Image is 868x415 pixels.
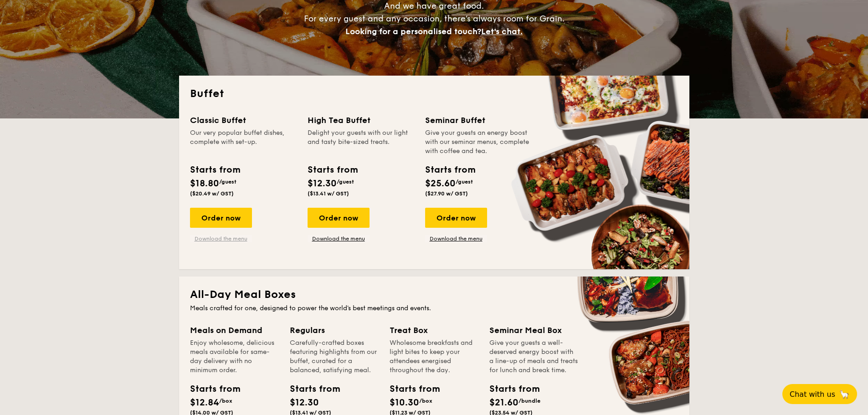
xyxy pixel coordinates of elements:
[308,178,337,189] span: $12.30
[425,178,456,189] span: $25.60
[337,179,354,185] span: /guest
[308,114,414,127] div: High Tea Buffet
[481,26,523,36] span: Let's chat.
[489,324,578,337] div: Seminar Meal Box
[190,324,279,337] div: Meals on Demand
[190,338,279,375] div: Enjoy wholesome, delicious meals available for same-day delivery with no minimum order.
[219,179,236,185] span: /guest
[190,190,234,197] span: ($20.49 w/ GST)
[419,398,432,404] span: /box
[190,87,678,101] h2: Buffet
[190,304,678,313] div: Meals crafted for one, designed to power the world's best meetings and events.
[390,324,478,337] div: Treat Box
[390,338,478,375] div: Wholesome breakfasts and light bites to keep your attendees energised throughout the day.
[308,163,357,177] div: Starts from
[308,190,349,197] span: ($13.41 w/ GST)
[390,382,431,396] div: Starts from
[345,26,481,36] span: Looking for a personalised touch?
[425,163,475,177] div: Starts from
[489,338,578,375] div: Give your guests a well-deserved energy boost with a line-up of meals and treats for lunch and br...
[290,338,379,375] div: Carefully-crafted boxes featuring highlights from our buffet, curated for a balanced, satisfying ...
[190,382,231,396] div: Starts from
[190,287,678,302] h2: All-Day Meal Boxes
[425,235,487,242] a: Download the menu
[190,235,252,242] a: Download the menu
[790,390,835,399] span: Chat with us
[308,128,414,156] div: Delight your guests with our light and tasty bite-sized treats.
[290,382,331,396] div: Starts from
[304,1,565,36] span: And we have great food. For every guest and any occasion, there’s always room for Grain.
[425,190,468,197] span: ($27.90 w/ GST)
[489,397,519,408] span: $21.60
[219,398,232,404] span: /box
[390,397,419,408] span: $10.30
[489,382,530,396] div: Starts from
[190,208,252,228] div: Order now
[456,179,473,185] span: /guest
[190,114,297,127] div: Classic Buffet
[308,235,370,242] a: Download the menu
[425,128,532,156] div: Give your guests an energy boost with our seminar menus, complete with coffee and tea.
[190,397,219,408] span: $12.84
[839,389,850,400] span: 🦙
[425,208,487,228] div: Order now
[190,163,240,177] div: Starts from
[290,397,319,408] span: $12.30
[308,208,370,228] div: Order now
[190,128,297,156] div: Our very popular buffet dishes, complete with set-up.
[782,384,857,404] button: Chat with us🦙
[190,178,219,189] span: $18.80
[519,398,540,404] span: /bundle
[425,114,532,127] div: Seminar Buffet
[290,324,379,337] div: Regulars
